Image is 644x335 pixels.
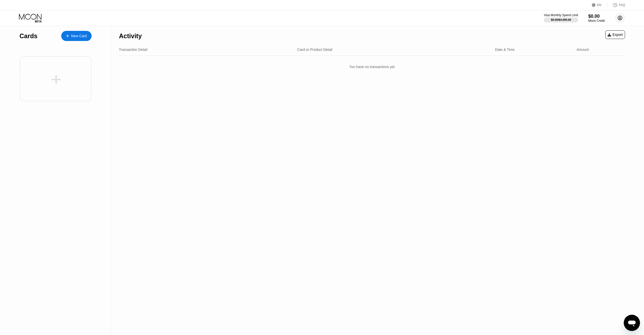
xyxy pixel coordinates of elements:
div: Amount [577,48,589,52]
div: Visa Monthly Spend Limit [544,13,578,17]
div: FAQ [619,3,625,7]
div: EN [597,3,601,7]
div: FAQ [607,3,625,8]
div: Export [605,30,625,39]
div: $0.00 [588,14,605,19]
div: Activity [119,32,142,40]
div: Visa Monthly Spend Limit$0.00/$4,000.00 [544,13,578,23]
iframe: Кнопка запуска окна обмена сообщениями [624,315,640,331]
div: $0.00Moon Credit [588,14,605,23]
div: Transaction Detail [119,48,147,52]
div: New Card [61,31,92,41]
div: Date & Time [495,48,514,52]
div: Export [608,33,623,37]
div: Cards [19,32,37,40]
div: You have no transactions yet [119,60,625,74]
div: $0.00 / $4,000.00 [551,18,571,21]
div: Card or Product Detail [297,48,333,52]
div: EN [592,3,607,8]
div: Moon Credit [588,19,605,23]
div: New Card [71,34,87,38]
